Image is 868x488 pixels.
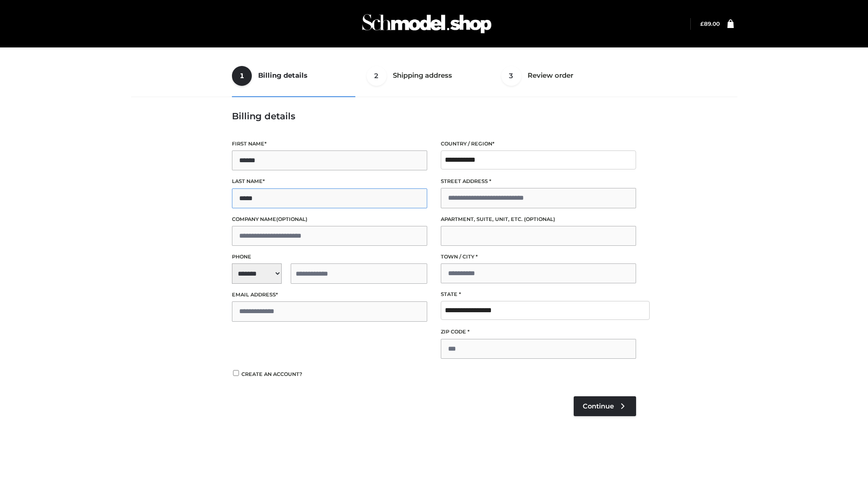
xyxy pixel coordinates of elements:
h3: Billing details [232,111,636,122]
label: Street address [441,177,636,186]
span: (optional) [524,216,555,222]
label: State [441,290,636,299]
input: Create an account? [232,370,240,376]
bdi: 89.00 [700,20,720,27]
span: (optional) [276,216,307,222]
label: Town / City [441,253,636,261]
label: Last name [232,177,427,186]
label: Company name [232,215,427,224]
span: £ [700,20,704,27]
label: Country / Region [441,140,636,148]
a: Continue [574,396,636,416]
span: Continue [583,402,614,410]
label: Phone [232,253,427,261]
label: Apartment, suite, unit, etc. [441,215,636,224]
span: Create an account? [241,371,302,377]
label: ZIP Code [441,328,636,336]
img: Schmodel Admin 964 [359,6,495,42]
label: First name [232,140,427,148]
label: Email address [232,291,427,299]
a: £89.00 [700,20,720,27]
